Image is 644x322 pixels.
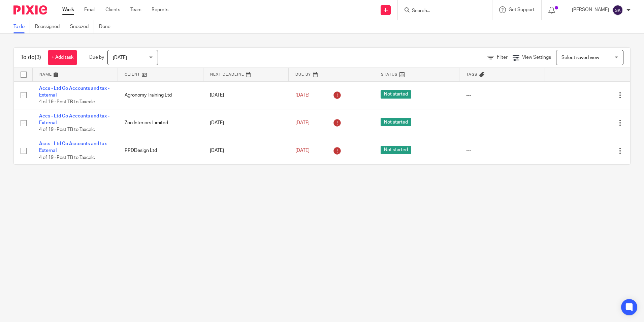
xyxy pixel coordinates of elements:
[39,86,109,98] a: Accs - Ltd Co Accounts and tax - External
[295,120,310,125] span: [DATE]
[522,55,551,60] span: View Settings
[572,6,609,13] p: [PERSON_NAME]
[99,20,116,33] a: Done
[113,55,127,60] span: [DATE]
[118,109,203,137] td: Zoo Interiors Limited
[13,5,47,15] img: Pixie
[35,55,41,60] span: (3)
[39,155,95,160] span: 4 of 19 · Post TB to Taxcalc
[509,7,535,12] span: Get Support
[381,118,411,126] span: Not started
[89,54,104,61] p: Due by
[203,109,289,137] td: [DATE]
[295,93,310,98] span: [DATE]
[381,90,411,99] span: Not started
[612,5,623,16] img: svg%3E
[381,146,411,154] span: Not started
[497,55,508,60] span: Filter
[21,54,41,61] h1: To do
[411,8,472,14] input: Search
[35,20,65,33] a: Reassigned
[130,6,141,13] a: Team
[39,128,95,132] span: 4 of 19 · Post TB to Taxcalc
[466,119,538,126] div: ---
[561,55,599,60] span: Select saved view
[203,81,289,109] td: [DATE]
[105,6,120,13] a: Clients
[70,20,94,33] a: Snoozed
[62,6,74,13] a: Work
[84,6,95,13] a: Email
[39,114,109,125] a: Accs - Ltd Co Accounts and tax - External
[152,6,168,13] a: Reports
[118,137,203,164] td: PPDDesign Ltd
[13,20,30,33] a: To do
[466,73,478,76] span: Tags
[39,100,95,104] span: 4 of 19 · Post TB to Taxcalc
[39,141,109,153] a: Accs - Ltd Co Accounts and tax - External
[48,50,77,65] a: + Add task
[466,92,538,99] div: ---
[118,81,203,109] td: Agronomy Training Ltd
[295,148,310,153] span: [DATE]
[466,147,538,154] div: ---
[203,137,289,164] td: [DATE]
